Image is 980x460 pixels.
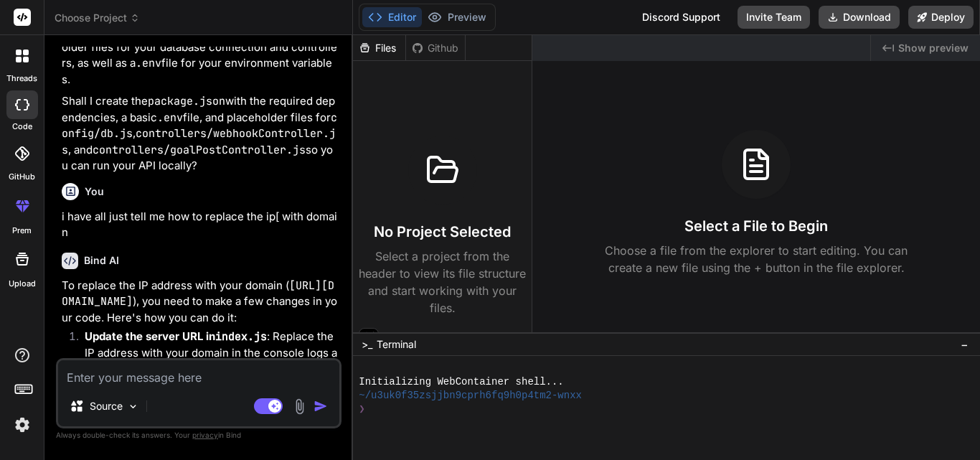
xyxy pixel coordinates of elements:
[90,399,123,413] p: Source
[291,398,308,415] img: attachment
[6,72,37,85] label: threads
[9,171,35,183] label: GitHub
[9,278,36,290] label: Upload
[898,41,969,55] span: Show preview
[84,253,119,268] h6: Bind AI
[353,41,405,55] div: Files
[314,399,328,413] img: icon
[12,225,32,237] label: prem
[56,428,341,442] p: Always double-check its answers. Your in Bind
[85,329,267,343] strong: Update the server URL in
[62,93,339,174] p: Shall I create the with the required dependencies, a basic file, and placeholder files for , , an...
[908,6,974,29] button: Deploy
[961,337,969,352] span: −
[62,209,339,241] p: i have all just tell me how to replace the ip[ with domain
[819,6,900,29] button: Download
[85,184,104,199] h6: You
[136,56,161,70] code: .env
[684,216,828,236] h3: Select a File to Begin
[148,94,225,108] code: package.json
[73,329,339,377] li: : Replace the IP address with your domain in the console logs and the health check endpoint.
[10,413,34,437] img: settings
[62,126,336,157] code: controllers/webhookController.js
[595,242,917,276] p: Choose a file from the explorer to start editing. You can create a new file using the + button in...
[359,403,366,416] span: ❯
[62,278,339,327] p: To replace the IP address with your domain ( ), you need to make a few changes in your code. Here...
[362,337,372,352] span: >_
[359,375,563,389] span: Initializing WebContainer shell...
[215,329,267,344] code: index.js
[362,7,422,27] button: Editor
[422,7,492,27] button: Preview
[738,6,810,29] button: Invite Team
[633,6,729,29] div: Discord Support
[406,41,465,55] div: Github
[359,248,526,316] p: Select a project from the header to view its file structure and start working with your files.
[157,111,183,125] code: .env
[958,333,971,356] button: −
[127,400,139,413] img: Pick Models
[55,11,140,25] span: Choose Project
[374,222,511,242] h3: No Project Selected
[377,337,416,352] span: Terminal
[359,389,582,403] span: ~/u3uk0f35zsjjbn9cprh6fq9h0p4tm2-wnxx
[192,431,218,439] span: privacy
[12,121,32,133] label: code
[93,143,306,157] code: controllers/goalPostController.js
